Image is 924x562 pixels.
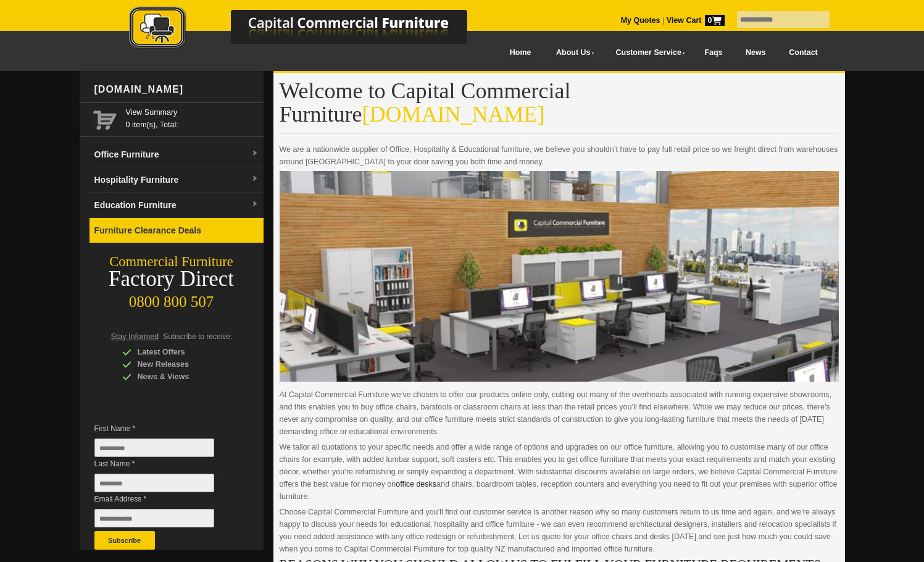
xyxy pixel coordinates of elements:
[94,493,233,505] span: Email Address *
[362,102,544,127] span: [DOMAIN_NAME]
[94,474,214,492] input: Last Name *
[89,193,264,218] a: Education Furnituredropdown
[705,15,725,26] span: 0
[94,458,233,470] span: Last Name *
[94,509,214,527] input: Email Address *
[280,171,839,382] img: About CCFNZ
[95,6,527,51] img: Capital Commercial Furniture Logo
[280,441,839,503] p: We tailor all quotations to your specific needs and offer a wide range of options and upgrades on...
[122,371,239,383] div: News & Views
[122,346,239,358] div: Latest Offers
[664,16,724,25] a: View Cart0
[111,332,159,341] span: Stay Informed
[251,201,259,208] img: dropdown
[621,16,660,25] a: My Quotes
[667,16,725,25] strong: View Cart
[94,531,155,550] button: Subscribe
[126,106,259,119] a: View Summary
[693,39,735,67] a: Faqs
[543,39,602,67] a: About Us
[251,175,259,183] img: dropdown
[251,150,259,157] img: dropdown
[280,388,839,438] p: At Capital Commercial Furniture we’ve chosen to offer our products online only, cutting out many ...
[80,287,264,311] div: 0800 800 507
[602,39,693,67] a: Customer Service
[280,79,839,134] h1: Welcome to Capital Commercial Furniture
[734,39,777,67] a: News
[126,106,259,129] span: 0 item(s), Total:
[80,271,264,288] div: Factory Direct
[89,218,264,243] a: Furniture Clearance Deals
[89,142,264,167] a: Office Furnituredropdown
[280,506,839,555] p: Choose Capital Commercial Furniture and you’ll find our customer service is another reason why so...
[280,143,839,168] p: We are a nationwide supplier of Office, Hospitality & Educational furniture, we believe you shoul...
[95,6,527,55] a: Capital Commercial Furniture Logo
[122,358,239,371] div: New Releases
[94,438,214,457] input: First Name *
[80,253,264,271] div: Commercial Furniture
[89,167,264,193] a: Hospitality Furnituredropdown
[89,71,264,108] div: [DOMAIN_NAME]
[396,480,436,489] a: office desks
[94,422,233,435] span: First Name *
[777,39,829,67] a: Contact
[163,332,232,341] span: Subscribe to receive:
